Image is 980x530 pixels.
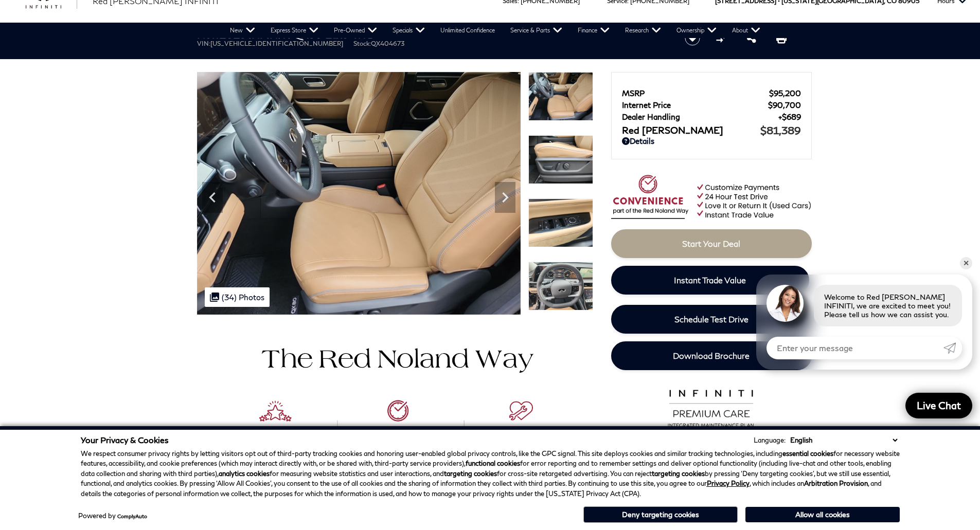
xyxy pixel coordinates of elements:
span: Your Privacy & Cookies [81,435,169,445]
img: New 2025 BLACK OBSIDIAN INFINITI Luxe 4WD image 17 [528,135,593,184]
img: New 2025 BLACK OBSIDIAN INFINITI Luxe 4WD image 16 [197,72,521,315]
span: QX404673 [371,40,404,47]
strong: Arbitration Provision [804,479,868,487]
span: $689 [778,112,801,121]
a: Download Brochure [611,341,812,370]
span: Download Brochure [673,351,750,360]
a: Pre-Owned [326,23,385,38]
strong: targeting cookies [652,469,705,478]
span: Red [PERSON_NAME] [622,124,760,136]
a: ComplyAuto [117,513,147,519]
span: Start Your Deal [682,239,740,248]
div: Previous [202,182,223,213]
button: Compare Vehicle [715,30,730,46]
div: Powered by [78,513,147,519]
img: Agent profile photo [767,285,804,322]
img: infinitipremiumcare.png [661,387,761,428]
div: Language: [754,437,786,444]
span: MSRP [622,88,769,98]
nav: Main Navigation [222,23,768,38]
span: $81,389 [760,124,801,136]
span: VIN: [197,40,210,47]
span: Live Chat [912,399,966,412]
strong: functional cookies [466,459,520,467]
a: Schedule Test Drive [611,305,812,334]
span: $95,200 [769,88,801,98]
a: Express Store [263,23,326,38]
input: Enter your message [767,337,943,359]
select: Language Select [788,435,900,445]
a: Specials [385,23,433,38]
a: Start Your Deal [611,229,812,258]
span: $90,700 [768,100,801,109]
a: Internet Price $90,700 [622,100,801,109]
span: Schedule Test Drive [674,314,749,324]
a: New [222,23,263,38]
div: Next [495,182,515,213]
img: New 2025 BLACK OBSIDIAN INFINITI Luxe 4WD image 16 [528,72,593,121]
strong: targeting cookies [444,469,497,478]
img: New 2025 BLACK OBSIDIAN INFINITI Luxe 4WD image 18 [528,198,593,247]
a: Dealer Handling $689 [622,112,801,121]
div: (34) Photos [205,287,270,307]
div: Welcome to Red [PERSON_NAME] INFINITI, we are excited to meet you! Please tell us how we can assi... [814,285,962,326]
a: Service & Parts [503,23,570,38]
img: New 2025 BLACK OBSIDIAN INFINITI Luxe 4WD image 19 [528,262,593,310]
button: Allow all cookies [745,507,900,522]
a: Instant Trade Value [611,266,809,295]
span: Internet Price [622,100,768,109]
button: Deny targeting cookies [583,506,738,523]
span: Stock: [353,40,371,47]
a: Privacy Policy [707,479,750,487]
a: Finance [570,23,617,38]
a: MSRP $95,200 [622,88,801,98]
a: Unlimited Confidence [433,23,503,38]
a: Red [PERSON_NAME] $81,389 [622,124,801,136]
a: Research [617,23,669,38]
a: Details [622,136,801,145]
a: Ownership [669,23,724,38]
span: [US_VEHICLE_IDENTIFICATION_NUMBER] [210,40,343,47]
a: About [724,23,768,38]
strong: essential cookies [782,449,833,458]
strong: analytics cookies [219,469,270,478]
span: Instant Trade Value [674,275,746,285]
a: Submit [943,337,962,359]
span: Dealer Handling [622,112,778,121]
p: We respect consumer privacy rights by letting visitors opt out of third-party tracking cookies an... [81,449,900,499]
a: Live Chat [905,393,972,418]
